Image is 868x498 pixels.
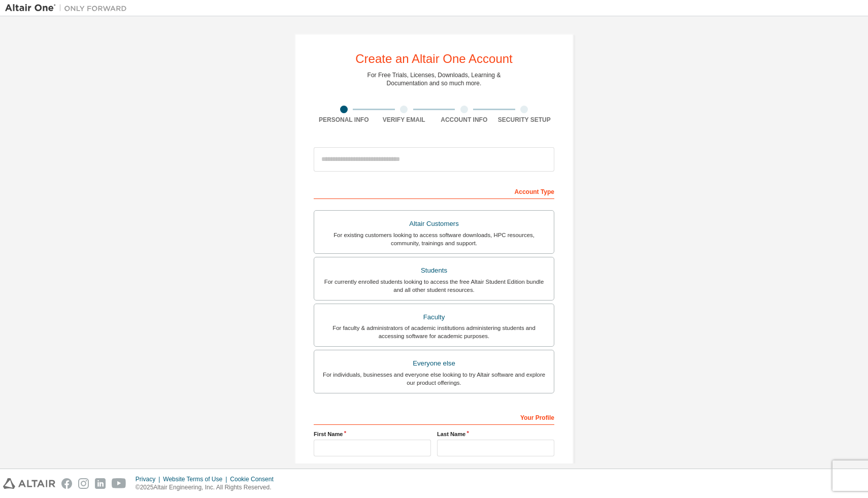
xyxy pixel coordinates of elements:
[320,217,548,231] div: Altair Customers
[78,478,89,489] img: instagram.svg
[314,462,554,471] label: Job Title
[95,478,106,489] img: linkedin.svg
[112,478,126,489] img: youtube.svg
[314,183,554,199] div: Account Type
[320,263,548,278] div: Students
[61,478,72,489] img: facebook.svg
[320,371,548,387] div: For individuals, businesses and everyone else looking to try Altair software and explore our prod...
[320,231,548,247] div: For existing customers looking to access software downloads, HPC resources, community, trainings ...
[230,475,279,483] div: Cookie Consent
[136,475,163,483] div: Privacy
[3,478,55,489] img: altair_logo.svg
[368,71,501,87] div: For Free Trials, Licenses, Downloads, Learning & Documentation and so much more.
[434,116,494,124] div: Account Info
[437,430,554,438] label: Last Name
[314,116,374,124] div: Personal Info
[163,475,230,483] div: Website Terms of Use
[374,116,435,124] div: Verify Email
[314,409,554,425] div: Your Profile
[5,3,132,13] img: Altair One
[136,483,280,492] p: © 2025 Altair Engineering, Inc. All Rights Reserved.
[314,430,431,438] label: First Name
[320,324,548,340] div: For faculty & administrators of academic institutions administering students and accessing softwa...
[320,278,548,294] div: For currently enrolled students looking to access the free Altair Student Edition bundle and all ...
[355,53,513,65] div: Create an Altair One Account
[494,116,555,124] div: Security Setup
[320,310,548,324] div: Faculty
[320,356,548,371] div: Everyone else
